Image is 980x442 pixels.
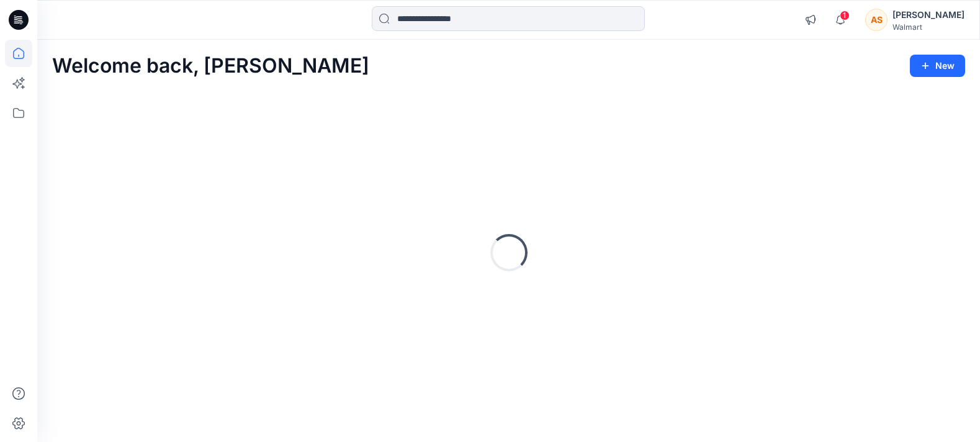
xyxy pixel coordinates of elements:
span: 1 [840,11,850,20]
h2: Welcome back, [PERSON_NAME] [52,55,369,78]
div: Walmart [892,22,964,32]
div: [PERSON_NAME] [892,7,964,22]
div: AS [865,9,888,31]
button: New [910,55,965,77]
